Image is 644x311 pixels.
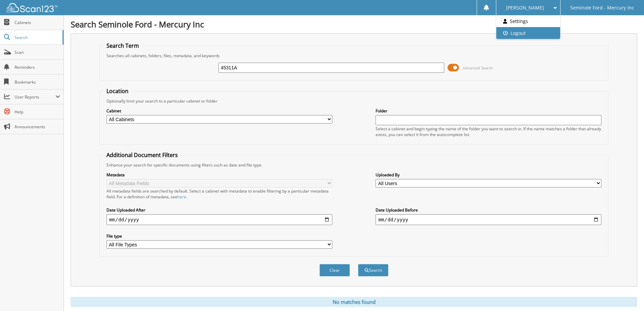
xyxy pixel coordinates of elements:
[610,279,644,311] iframe: Chat Widget
[15,49,60,55] span: Scan
[71,19,637,30] h1: Search Seminole Ford - Mercury Inc
[7,3,57,12] img: scan123-logo-white.svg
[106,172,332,178] label: Metadata
[496,15,560,27] a: Settings
[103,42,142,49] legend: Search Term
[71,297,637,307] div: No matches found
[15,35,59,40] span: Search
[376,126,601,137] div: Select a cabinet and begin typing the name of the folder you want to search in. If the name match...
[106,214,332,225] input: start
[570,6,634,10] span: Seminole Ford - Mercury Inc
[106,108,332,114] label: Cabinet
[103,98,605,104] div: Optionally limit your search to a particular cabinet or folder
[376,172,601,178] label: Uploaded By
[106,233,332,239] label: File type
[103,162,605,168] div: Enhance your search for specific documents using filters such as date and file type.
[177,194,186,200] a: here
[103,151,181,159] legend: Additional Document Filters
[15,79,60,85] span: Bookmarks
[463,65,493,70] span: Advanced Search
[376,207,601,213] label: Date Uploaded Before
[319,264,350,276] button: Clear
[15,20,60,25] span: Cabinets
[496,27,560,39] a: Logout
[15,64,60,70] span: Reminders
[376,108,601,114] label: Folder
[103,87,132,95] legend: Location
[103,53,605,59] div: Searches all cabinets, folders, files, metadata, and keywords
[15,109,60,115] span: Help
[15,94,55,100] span: User Reports
[106,207,332,213] label: Date Uploaded After
[358,264,388,276] button: Search
[376,214,601,225] input: end
[506,6,544,10] span: [PERSON_NAME]
[15,124,60,130] span: Announcements
[106,188,332,200] div: All metadata fields are searched by default. Select a cabinet with metadata to enable filtering b...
